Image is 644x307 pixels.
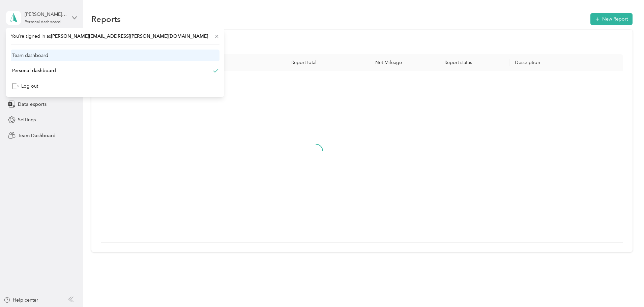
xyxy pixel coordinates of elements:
[91,16,121,23] h1: Reports
[606,269,644,307] iframe: Everlance-gr Chat Button Frame
[18,132,56,139] span: Team Dashboard
[12,52,48,59] div: Team dashboard
[413,60,504,65] div: Report status
[509,54,623,71] th: Description
[12,83,38,90] div: Log out
[11,33,219,40] span: You’re signed in as
[51,33,208,39] span: [PERSON_NAME][EMAIL_ADDRESS][PERSON_NAME][DOMAIN_NAME]
[12,67,56,74] div: Personal dashboard
[18,116,36,123] span: Settings
[25,11,67,18] div: [PERSON_NAME] [PERSON_NAME]
[18,101,47,108] span: Data exports
[322,54,407,71] th: Net Mileage
[590,13,633,25] button: New Report
[4,297,38,304] button: Help center
[237,54,322,71] th: Report total
[25,20,61,24] div: Personal dashboard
